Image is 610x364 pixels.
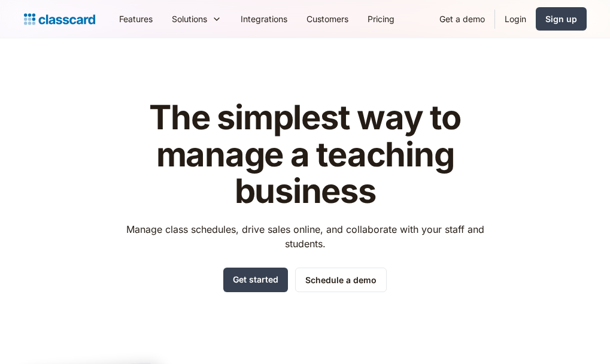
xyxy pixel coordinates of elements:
[295,268,387,292] a: Schedule a demo
[536,7,587,31] a: Sign up
[223,268,288,292] a: Get started
[297,5,358,32] a: Customers
[172,13,207,25] div: Solutions
[358,5,404,32] a: Pricing
[24,11,95,28] a: Logo
[110,5,162,32] a: Features
[231,5,297,32] a: Integrations
[115,99,495,210] h1: The simplest way to manage a teaching business
[495,5,536,32] a: Login
[430,5,494,32] a: Get a demo
[545,13,577,25] div: Sign up
[162,5,231,32] div: Solutions
[115,222,495,251] p: Manage class schedules, drive sales online, and collaborate with your staff and students.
